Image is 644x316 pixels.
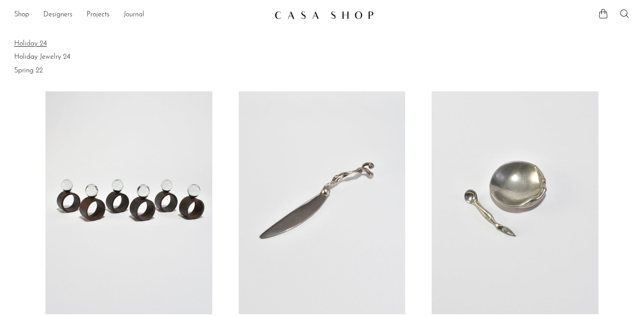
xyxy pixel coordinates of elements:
a: Designers [43,9,72,21]
a: Shop [14,9,29,21]
nav: Desktop navigation [14,8,267,23]
a: Journal [124,9,144,21]
a: Holiday Jewelry 24 [14,52,630,62]
ul: NEW HEADER MENU [14,8,267,23]
a: Projects [87,9,109,21]
a: Spring 22 [14,66,630,75]
a: Holiday 24 [14,39,630,49]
